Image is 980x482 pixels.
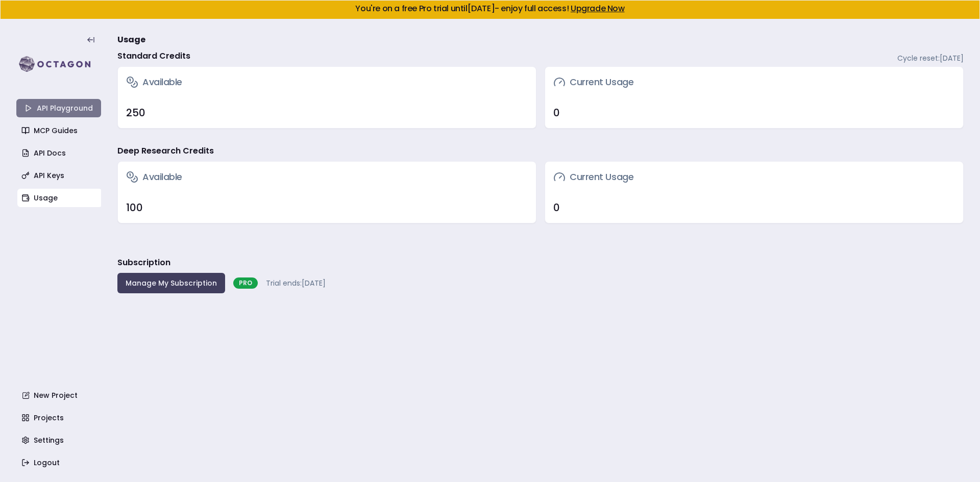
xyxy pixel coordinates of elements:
button: Manage My Subscription [117,273,225,293]
h3: Available [126,75,182,89]
a: API Keys [17,166,102,185]
h3: Current Usage [553,75,633,89]
a: API Playground [16,99,101,117]
div: PRO [233,277,258,289]
h5: You're on a free Pro trial until [DATE] - enjoy full access! [9,5,971,13]
h3: Current Usage [553,170,633,184]
span: Cycle reset: [DATE] [897,53,964,63]
h4: Standard Credits [117,50,190,62]
a: Settings [17,431,102,449]
a: Upgrade Now [571,3,625,14]
h3: Available [126,170,182,184]
div: 100 [126,200,528,215]
span: Usage [117,34,145,46]
a: New Project [17,386,102,404]
h3: Subscription [117,257,170,269]
a: API Docs [17,144,102,162]
div: 0 [553,106,955,120]
img: logo-rect-yK7x_WSZ.svg [16,54,101,74]
a: Logout [17,453,102,472]
div: 0 [553,200,955,215]
h4: Deep Research Credits [117,145,214,157]
a: Projects [17,409,102,427]
div: 250 [126,106,528,120]
a: MCP Guides [17,121,102,140]
a: Usage [17,189,102,207]
span: Trial ends: [DATE] [266,278,326,288]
